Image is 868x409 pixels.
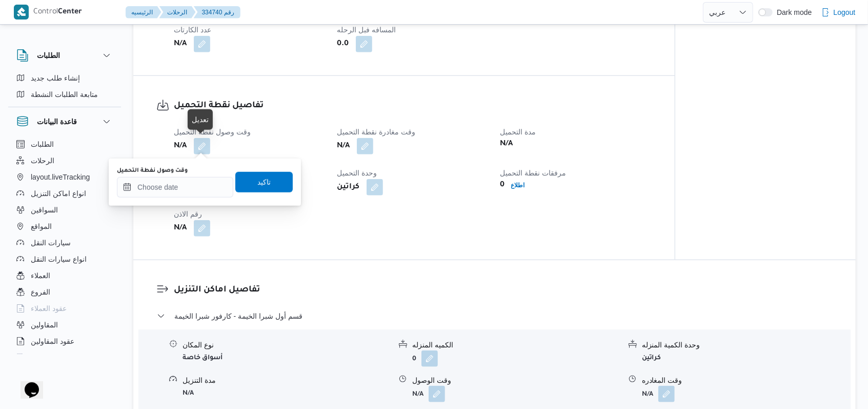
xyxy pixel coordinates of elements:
[31,253,87,265] span: انواع سيارات النقل
[174,140,187,152] b: N/A
[174,283,833,297] h3: تفاصيل اماكن التنزيل
[235,172,293,192] button: تاكيد
[12,251,117,267] button: انواع سيارات النقل
[10,368,43,399] iframe: chat widget
[337,26,396,34] span: المسافه فبل الرحله
[31,171,90,183] span: layout.liveTracking
[12,349,117,366] button: اجهزة التليفون
[16,49,113,62] button: الطلبات
[12,235,117,251] button: سيارات النقل
[500,179,505,191] b: 0
[12,300,117,317] button: عقود العملاء
[817,2,860,23] button: Logout
[183,375,391,386] div: مدة التنزيل
[174,128,251,136] span: وقت وصول نفطة التحميل
[337,128,415,136] span: وقت مغادرة نقطة التحميل
[773,8,812,16] span: Dark mode
[257,176,271,188] span: تاكيد
[31,72,80,84] span: إنشاء طلب جديد
[174,222,187,235] b: N/A
[174,99,652,113] h3: تفاصيل نقطة التحميل
[174,38,187,50] b: N/A
[31,237,71,249] span: سيارات النقل
[412,356,416,363] b: 0
[183,390,194,397] b: N/A
[500,169,567,177] span: مرفقات نقطة التحميل
[12,169,117,185] button: layout.liveTracking
[507,179,529,191] button: اطلاع
[31,286,50,298] span: الفروع
[31,154,54,167] span: الرحلات
[16,115,113,128] button: قاعدة البيانات
[12,70,117,86] button: إنشاء طلب جديد
[174,26,211,34] span: عدد الكارتات
[12,152,117,169] button: الرحلات
[126,6,162,18] button: الرئيسيه
[14,5,29,20] img: X8yXhbKr1z7QwAAAABJRU5ErkJggg==
[31,269,50,282] span: العملاء
[12,218,117,235] button: المواقع
[117,167,188,175] label: وقت وصول نفطة التحميل
[642,375,850,386] div: وقت المغادره
[58,8,83,16] b: Center
[31,335,74,347] span: عقود المقاولين
[31,88,98,101] span: متابعة الطلبات النشطة
[174,210,202,218] span: رقم الاذن
[12,86,117,103] button: متابعة الطلبات النشطة
[412,392,423,399] b: N/A
[642,355,661,362] b: كراتين
[500,138,513,150] b: N/A
[12,317,117,333] button: المقاولين
[12,136,117,152] button: الطلبات
[31,204,58,216] span: السواقين
[12,333,117,349] button: عقود المقاولين
[500,128,536,136] span: مدة التحميل
[174,310,302,322] span: قسم أول شبرا الخيمة - كارفور شبرا الخيمة
[31,220,52,232] span: المواقع
[337,38,349,50] b: 0.0
[31,319,58,331] span: المقاولين
[642,392,653,399] b: N/A
[337,169,377,177] span: وحدة التحميل
[157,310,833,322] button: قسم أول شبرا الخيمة - كارفور شبرا الخيمة
[511,182,525,189] b: اطلاع
[834,6,856,18] span: Logout
[37,49,60,62] h3: الطلبات
[31,138,54,150] span: الطلبات
[337,181,359,193] b: كراتين
[8,70,121,107] div: الطلبات
[117,177,233,198] input: Press the down key to open a popover containing a calendar.
[192,113,209,126] div: تعديل
[337,140,350,152] b: N/A
[37,115,77,128] h3: قاعدة البيانات
[12,185,117,202] button: انواع اماكن التنزيل
[183,355,223,362] b: أسواق خاصة
[12,202,117,218] button: السواقين
[31,352,73,364] span: اجهزة التليفون
[31,302,67,315] span: عقود العملاء
[194,6,240,18] button: 334740 رقم
[8,136,121,358] div: قاعدة البيانات
[412,375,620,386] div: وقت الوصول
[12,284,117,300] button: الفروع
[31,187,86,200] span: انواع اماكن التنزيل
[159,6,196,18] button: الرحلات
[412,340,620,350] div: الكميه المنزله
[642,340,850,350] div: وحدة الكمية المنزله
[183,340,391,350] div: نوع المكان
[12,267,117,284] button: العملاء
